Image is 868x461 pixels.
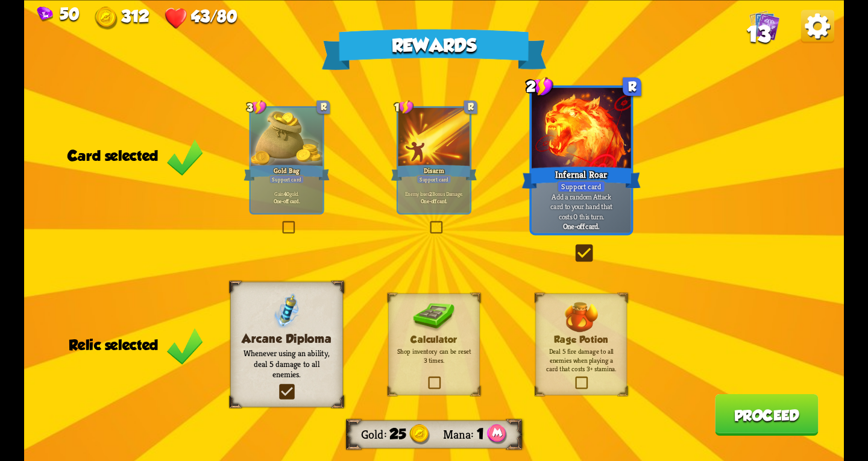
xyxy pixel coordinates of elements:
[166,137,203,176] img: Green_Check_Mark_Icon.png
[95,6,118,29] img: Gold.png
[69,336,203,353] div: Relic selected
[413,302,455,332] img: Calculator.png
[409,424,430,444] img: Gold.png
[389,426,406,443] span: 25
[284,190,290,197] b: 40
[715,394,819,435] button: Proceed
[361,427,390,442] div: Gold
[37,6,53,22] img: Gem.png
[526,76,554,96] div: 2
[95,6,148,29] div: Gold
[397,334,471,345] h3: Calculator
[165,6,187,29] img: Heart.png
[400,190,468,197] p: Enemy loses Bonus Damage.
[121,6,149,25] span: 312
[443,427,477,442] div: Mana
[166,327,203,365] img: Green_Check_Mark_Icon.png
[269,175,304,184] div: Support card
[544,347,618,374] p: Deal 5 fire damage to all enemies when playing a card that costs 3+ stamina.
[273,292,301,329] img: ArcaneDiploma.png
[316,100,330,113] div: R
[747,21,770,46] span: 13
[241,348,332,380] p: Whenever using an ability, deal 5 damage to all enemies.
[244,163,330,182] div: Gold Bag
[421,197,447,204] b: One-off card.
[322,29,547,70] div: Rewards
[563,221,600,231] b: One-off card.
[417,175,451,184] div: Support card
[487,424,508,444] img: Mana_Points.png
[623,77,641,96] div: R
[274,197,300,204] b: One-off card.
[544,334,618,345] h3: Rage Potion
[191,6,237,25] span: 43/80
[165,6,237,29] div: Health
[253,190,321,197] p: Gain gold.
[565,302,599,332] img: RagePotion.png
[429,190,432,197] b: 2
[241,331,332,345] h3: Arcane Diploma
[522,164,641,190] div: Infernal Roar
[247,99,266,114] div: 3
[749,10,780,43] div: View all the cards in your deck
[391,163,477,182] div: Disarm
[394,99,414,114] div: 1
[397,347,471,365] p: Shop inventory can be reset 3 times.
[749,10,780,40] img: Cards_Icon.png
[68,147,203,164] div: Card selected
[477,426,484,443] span: 1
[801,10,834,43] img: Options_Button.png
[534,192,628,221] p: Add a random Attack card to your hand that costs 0 this turn.
[557,180,605,192] div: Support card
[37,4,79,23] div: Gems
[464,100,477,113] div: R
